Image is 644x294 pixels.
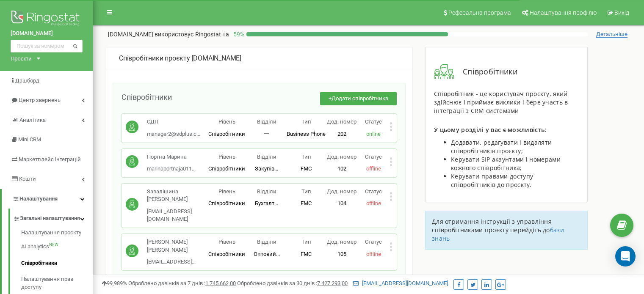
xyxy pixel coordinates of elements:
span: Співробітник - це користувач проєкту, який здійснює і приймає виклики і бере участь в інтеграції ... [434,90,568,115]
a: бази знань [432,226,564,242]
span: Детальніше [596,31,627,38]
span: Тип [301,239,311,245]
a: Загальні налаштування [13,209,93,226]
span: Дод. номер [327,239,357,245]
a: Налаштування [2,189,93,209]
span: Дашборд [15,77,39,84]
p: [DOMAIN_NAME] [108,30,229,38]
span: використовує Ringostat на [155,31,229,38]
span: Бухгалт... [255,200,278,206]
div: Проєкти [11,55,32,63]
span: FMC [301,251,312,257]
span: Статус [365,154,382,160]
span: Співробітники [454,66,517,77]
span: manager2@sdplus.c... [147,131,200,137]
span: Співробітники [208,251,245,257]
span: FMC [301,165,312,172]
button: +Додати співробітника [320,92,397,106]
p: 104 [326,200,358,208]
p: 202 [326,130,358,138]
p: [PERSON_NAME] [PERSON_NAME] [147,238,207,254]
p: СДП [147,118,200,126]
span: Оптовий... [254,251,280,257]
span: Додати співробітника [332,95,388,102]
span: Тип [301,154,311,160]
span: Співробітники проєкту [119,54,190,62]
span: 99,989% [102,280,127,286]
span: Вихід [614,9,629,16]
span: Співробітники [208,131,245,137]
span: Для отримання інструкції з управління співробітниками проєкту перейдіть до [432,217,552,234]
span: offline [366,251,381,257]
span: Дод. номер [327,188,357,195]
u: 7 427 293,00 [317,280,348,286]
span: Mini CRM [18,136,41,143]
span: Співробітники [122,93,172,102]
p: 105 [326,250,358,258]
span: FMC [301,200,312,206]
span: Відділи [257,188,276,195]
p: 59 % [229,30,246,38]
span: Керувати правами доступу співробітників до проєкту. [451,172,533,189]
p: Портна Марина [147,153,196,161]
span: Статус [365,118,382,125]
span: Дод. номер [327,118,357,125]
span: 一 [264,131,269,137]
a: Співробітники [21,255,93,272]
div: Open Intercom Messenger [615,246,636,267]
span: Business Phone [287,131,326,137]
span: Оброблено дзвінків за 30 днів : [237,280,348,286]
span: Налаштування профілю [530,9,597,16]
p: 102 [326,165,358,173]
span: Маркетплейс інтеграцій [19,156,81,162]
a: [EMAIL_ADDRESS][DOMAIN_NAME] [353,280,448,286]
span: Тип [301,188,311,195]
span: Додавати, редагувати і видаляти співробітників проєкту; [451,138,552,155]
span: Реферальна програма [448,9,511,16]
span: Оброблено дзвінків за 7 днів : [128,280,236,286]
span: Тип [301,118,311,125]
p: Завалішина [PERSON_NAME] [147,188,207,203]
input: Пошук за номером [11,40,83,52]
span: offline [366,200,381,206]
span: Рівень [218,239,235,245]
span: Дод. номер [327,154,357,160]
span: Загальні налаштування [20,214,80,223]
span: Рівень [218,188,235,195]
a: Налаштування проєкту [21,229,93,239]
span: Закупів... [255,165,278,172]
span: offline [366,165,381,172]
a: AI analyticsNEW [21,239,93,255]
span: У цьому розділі у вас є можливість: [434,126,547,134]
div: [DOMAIN_NAME] [119,54,399,63]
span: Відділи [257,239,276,245]
span: [EMAIL_ADDRESS][DOMAIN_NAME] [147,208,192,223]
span: Центр звернень [19,97,61,103]
span: Рівень [218,154,235,160]
span: Аналiтика [19,117,46,123]
span: Відділи [257,118,276,125]
span: Рівень [218,118,235,125]
span: Співробітники [208,165,245,172]
span: Керувати SIP акаунтами і номерами кожного співробітника; [451,155,561,172]
a: [DOMAIN_NAME] [11,30,83,38]
span: online [366,131,381,137]
span: marinaportnaja011... [147,165,196,172]
span: Статус [365,239,382,245]
span: Статус [365,188,382,195]
u: 1 745 662,00 [205,280,236,286]
span: Співробітники [208,200,245,206]
span: [EMAIL_ADDRESS]... [147,258,196,265]
img: Ringostat logo [11,8,83,30]
span: Налаштування [19,195,58,202]
span: Кошти [19,176,36,182]
span: Відділи [257,154,276,160]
